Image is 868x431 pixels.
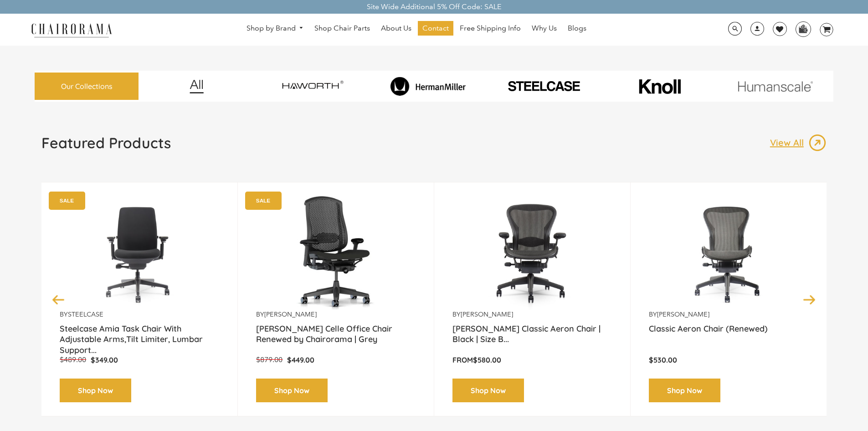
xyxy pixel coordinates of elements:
[381,24,411,33] span: About Us
[460,24,521,33] span: Free Shipping Info
[649,196,808,310] a: Classic Aeron Chair (Renewed) - chairorama Classic Aeron Chair (Renewed) - chairorama
[51,291,67,307] button: Previous
[60,379,131,403] a: Shop Now
[796,22,810,36] img: WhatsApp_Image_2024-07-12_at_16.23.01.webp
[452,310,612,319] p: by
[649,355,677,364] span: $530.00
[41,134,171,152] h1: Featured Products
[719,81,831,92] img: image_11.png
[527,21,561,36] a: Why Us
[532,24,557,33] span: Why Us
[156,21,677,38] nav: DesktopNavigation
[256,196,416,310] a: Herman Miller Celle Office Chair Renewed by Chairorama | Grey - chairorama Herman Miller Celle Of...
[473,355,501,364] span: $580.00
[310,21,375,36] a: Shop Chair Parts
[801,291,817,307] button: Next
[452,379,524,403] a: Shop Now
[649,323,808,346] a: Classic Aeron Chair (Renewed)
[256,310,416,319] p: by
[257,73,368,99] img: image_7_14f0750b-d084-457f-979a-a1ab9f6582c4.png
[770,137,808,149] p: View All
[26,22,117,38] img: chairorama
[264,310,317,318] a: [PERSON_NAME]
[35,73,139,100] a: Our Collections
[60,310,219,319] p: by
[649,310,808,319] p: by
[618,78,701,95] img: image_10_1.png
[372,77,484,96] img: image_8_173eb7e0-7579-41b4-bc8e-4ba0b8ba93e8.png
[60,323,219,346] a: Steelcase Amia Task Chair With Adjustable Arms,Tilt Limiter, Lumbar Support...
[452,355,612,365] p: From
[256,323,416,346] a: [PERSON_NAME] Celle Office Chair Renewed by Chairorama | Grey
[461,310,513,318] a: [PERSON_NAME]
[649,196,808,310] img: Classic Aeron Chair (Renewed) - chairorama
[770,134,827,152] a: View All
[657,310,709,318] a: [PERSON_NAME]
[287,355,314,364] span: $449.00
[91,355,118,364] span: $349.00
[60,355,86,364] span: $489.00
[41,134,171,159] a: Featured Products
[256,197,270,203] text: SALE
[256,379,328,403] a: Shop Now
[422,24,449,33] span: Contact
[568,24,586,33] span: Blogs
[563,21,591,36] a: Blogs
[256,196,416,310] img: Herman Miller Celle Office Chair Renewed by Chairorama | Grey - chairorama
[649,379,720,403] a: Shop Now
[242,21,308,36] a: Shop by Brand
[488,79,600,93] img: PHOTO-2024-07-09-00-53-10-removebg-preview.png
[314,24,370,33] span: Shop Chair Parts
[452,323,612,346] a: [PERSON_NAME] Classic Aeron Chair | Black | Size B...
[60,197,74,203] text: SALE
[808,134,827,152] img: image_13.png
[60,196,219,310] img: Amia Chair by chairorama.com
[455,21,525,36] a: Free Shipping Info
[60,196,219,310] a: Amia Chair by chairorama.com Renewed Amia Chair chairorama.com
[418,21,453,36] a: Contact
[452,196,612,310] img: Herman Miller Classic Aeron Chair | Black | Size B (Renewed) - chairorama
[256,355,282,364] span: $879.00
[171,79,222,93] img: image_12.png
[452,196,612,310] a: Herman Miller Classic Aeron Chair | Black | Size B (Renewed) - chairorama Herman Miller Classic A...
[376,21,416,36] a: About Us
[68,310,103,318] a: Steelcase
